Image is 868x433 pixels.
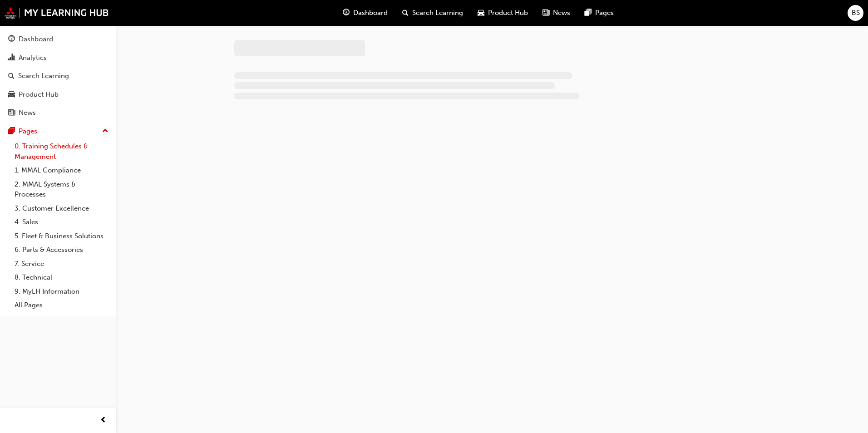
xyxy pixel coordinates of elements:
[343,7,350,19] span: guage-icon
[4,49,112,66] a: Analytics
[11,298,112,312] a: All Pages
[402,7,409,19] span: search-icon
[4,31,112,48] a: Dashboard
[353,8,388,18] span: Dashboard
[11,177,112,202] a: 2. MMAL Systems & Processes
[595,8,614,18] span: Pages
[535,4,577,22] a: news-iconNews
[4,104,112,121] a: News
[4,123,112,140] button: Pages
[852,8,860,18] span: BS
[18,71,69,81] div: Search Learning
[542,7,549,19] span: news-icon
[4,29,112,123] button: DashboardAnalyticsSearch LearningProduct HubNews
[4,68,112,84] a: Search Learning
[8,35,15,44] span: guage-icon
[11,139,112,163] a: 0. Training Schedules & Management
[19,126,37,137] div: Pages
[488,8,528,18] span: Product Hub
[478,7,484,19] span: car-icon
[8,128,15,136] span: pages-icon
[11,285,112,299] a: 9. MyLH Information
[412,8,463,18] span: Search Learning
[11,271,112,285] a: 8. Technical
[11,257,112,271] a: 7. Service
[577,4,621,22] a: pages-iconPages
[585,7,592,19] span: pages-icon
[5,7,109,19] img: mmal
[8,54,15,62] span: chart-icon
[11,163,112,177] a: 1. MMAL Compliance
[335,4,395,22] a: guage-iconDashboard
[8,91,15,99] span: car-icon
[19,34,53,44] div: Dashboard
[11,243,112,257] a: 6. Parts & Accessories
[19,108,36,118] div: News
[848,5,863,21] button: BS
[395,4,470,22] a: search-iconSearch Learning
[11,215,112,229] a: 4. Sales
[4,86,112,103] a: Product Hub
[19,53,47,63] div: Analytics
[553,8,570,18] span: News
[100,415,107,426] span: prev-icon
[470,4,535,22] a: car-iconProduct Hub
[11,229,112,243] a: 5. Fleet & Business Solutions
[8,109,15,117] span: news-icon
[11,202,112,216] a: 3. Customer Excellence
[8,72,15,80] span: search-icon
[102,125,108,137] span: up-icon
[19,89,59,100] div: Product Hub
